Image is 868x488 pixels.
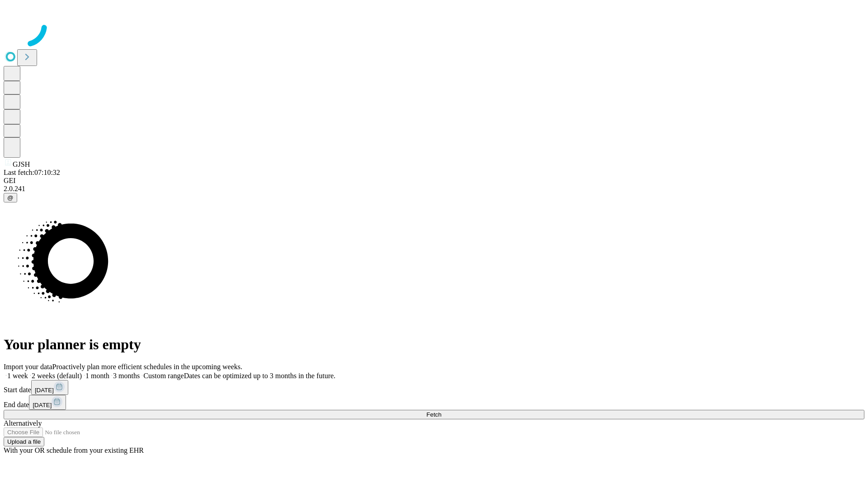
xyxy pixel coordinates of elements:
[29,395,66,410] button: [DATE]
[184,372,335,380] span: Dates can be optimized up to 3 months in the future.
[4,446,144,454] span: With your OR schedule from your existing EHR
[4,169,60,176] span: Last fetch: 07:10:32
[13,160,30,168] span: GJSH
[4,185,864,193] div: 2.0.241
[4,363,52,371] span: Import your data
[4,419,42,427] span: Alternatively
[35,387,54,394] span: [DATE]
[31,380,68,395] button: [DATE]
[4,177,864,185] div: GEI
[33,402,52,408] span: [DATE]
[4,336,864,353] h1: Your planner is empty
[426,411,441,418] span: Fetch
[85,372,109,380] span: 1 month
[4,380,864,395] div: Start date
[4,193,17,202] button: @
[113,372,140,380] span: 3 months
[4,437,44,446] button: Upload a file
[52,363,242,371] span: Proactively plan more efficient schedules in the upcoming weeks.
[7,372,28,380] span: 1 week
[4,410,864,419] button: Fetch
[7,194,14,201] span: @
[143,372,184,380] span: Custom range
[32,372,82,380] span: 2 weeks (default)
[4,395,864,410] div: End date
